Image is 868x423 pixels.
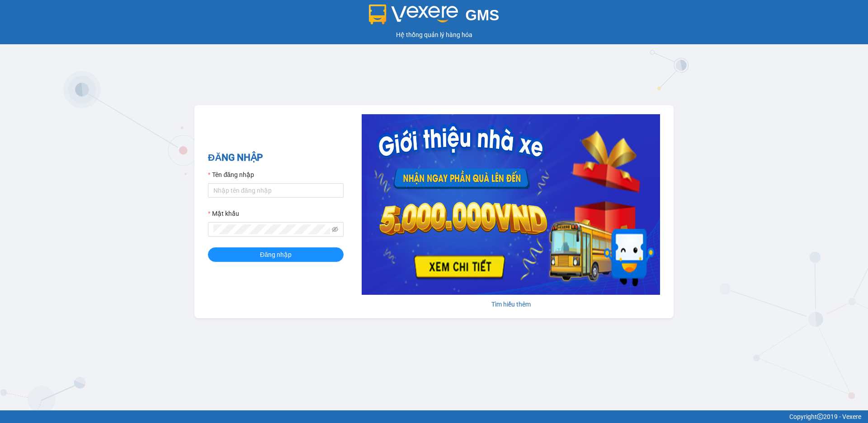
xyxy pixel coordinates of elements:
span: eye-invisible [332,226,338,232]
a: GMS [369,14,500,21]
label: Tên đăng nhập [208,170,254,180]
input: Mật khẩu [213,224,330,234]
div: Hệ thống quản lý hàng hóa [2,30,866,40]
div: Copyright 2019 - Vexere [7,412,861,422]
input: Tên đăng nhập [208,183,344,198]
label: Mật khẩu [208,209,239,218]
span: Đăng nhập [260,250,292,260]
h2: ĐĂNG NHẬP [208,150,344,165]
span: copyright [817,414,823,420]
div: Tìm hiểu thêm [362,299,660,309]
button: Đăng nhập [208,247,344,262]
img: banner-0 [362,114,660,295]
span: GMS [465,7,499,23]
img: logo 2 [369,5,458,24]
